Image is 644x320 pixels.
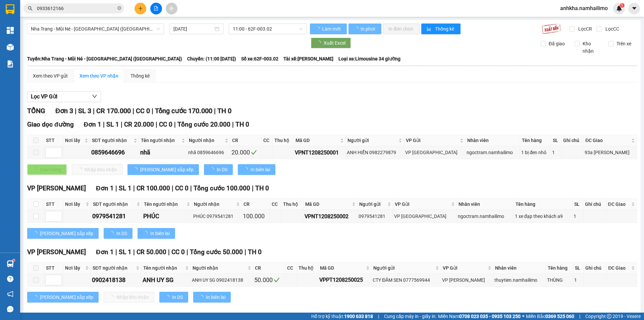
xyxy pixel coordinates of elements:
button: In biên lai [193,292,231,303]
span: In phơi [361,25,376,33]
span: close-circle [117,6,121,10]
button: [PERSON_NAME] sắp xếp [27,228,99,239]
span: SL 1 [119,248,131,256]
span: down [92,94,97,99]
span: | [152,107,153,115]
div: VPNT1208250001 [295,148,344,157]
span: | [168,248,170,256]
span: Trên xe [614,40,634,47]
div: 1 [574,213,582,220]
span: Người gửi [373,264,434,272]
span: close-circle [117,5,121,12]
span: | [133,248,135,256]
span: Cung cấp máy in - giấy in: [384,313,436,320]
th: Ghi chú [584,263,606,274]
span: loading [243,167,251,172]
span: notification [7,291,13,297]
span: anhkha.namhailimo [555,4,613,12]
span: SĐT người nhận [93,264,135,272]
span: CC 0 [136,107,150,115]
button: [PERSON_NAME] sắp xếp [27,292,99,303]
div: CTY ĐẦM SEN 0777569944 [373,276,439,284]
span: In biên lai [206,293,225,301]
span: Tên người nhận [144,200,185,208]
button: Nhập kho nhận [104,292,154,303]
span: copyright [607,314,611,319]
span: Nơi lấy [65,264,84,272]
span: Đơn 3 [55,107,73,115]
span: Tổng cước 100.000 [194,184,250,192]
span: bar-chart [427,27,432,32]
button: In biên lai [238,164,275,175]
button: [PERSON_NAME] sắp xếp [127,164,199,175]
img: logo-vxr [6,4,14,14]
button: Làm mới [310,24,347,34]
span: | [186,248,188,256]
th: STT [44,135,63,146]
div: 93a [PERSON_NAME] [585,149,636,156]
span: question-circle [7,276,13,282]
th: CR [230,135,262,146]
td: ANH UY SG [142,274,191,287]
span: | [172,184,173,192]
div: Xem theo VP nhận [79,72,118,80]
span: Tên người nhận [143,264,184,272]
td: VP Nha Trang [393,210,457,223]
div: 0859646696 [91,148,138,157]
button: bar-chartThống kê [421,24,461,34]
img: warehouse-icon [7,260,14,267]
span: CR 50.000 [137,248,166,256]
th: STT [44,199,63,210]
span: Tên người nhận [141,137,180,144]
span: Mã GD [296,137,339,144]
input: 12/08/2025 [173,25,213,33]
span: CR 20.000 [124,121,154,128]
span: CR 100.000 [137,184,170,192]
div: 1 bị đen nhỏ [521,149,550,156]
button: plus [135,3,146,14]
span: Miền Nam [438,313,521,320]
span: Lọc CC [603,25,620,33]
th: Thu hộ [273,135,294,146]
span: Người gửi [347,137,397,144]
div: 0348099753 [6,30,59,39]
button: In đơn chọn [383,24,420,34]
div: 20.000 [231,148,260,157]
div: 50.000 [254,275,284,285]
span: | [93,107,95,115]
span: Tài xế: [PERSON_NAME] [283,55,333,62]
img: dashboard-icon [7,27,14,34]
div: VP [PERSON_NAME] [6,6,59,22]
span: Tổng cước 50.000 [190,248,243,256]
span: VP [PERSON_NAME] [27,184,86,192]
span: Lọc VP Gửi [31,92,57,101]
span: 11:00 - 62F-003.02 [233,24,303,34]
span: Kho nhận [580,40,603,55]
span: message [7,306,13,312]
span: Người gửi [359,200,386,208]
span: SĐT người nhận [92,137,132,144]
span: Người nhận [189,137,223,144]
span: Đơn 1 [96,184,114,192]
span: Người nhận [194,200,235,208]
span: plus [138,6,143,11]
span: Nhận: [64,6,80,13]
strong: 0708 023 035 - 0935 103 250 [459,314,521,319]
button: Lọc VP Gửi [27,91,101,102]
div: 1 [574,276,582,284]
span: CC 0 [159,121,172,128]
sup: 1 [13,259,15,261]
span: [PERSON_NAME] sắp xếp [40,230,93,237]
span: loading [109,231,116,236]
div: ngoctram.namhailimo [458,213,513,220]
span: Miền Bắc [526,313,574,320]
span: SL 1 [119,184,131,192]
div: ngoctram.namhailimo [467,149,519,156]
div: PHÚC [143,212,191,221]
span: VP Gửi [395,200,450,208]
button: In phơi [348,24,381,34]
span: loading [143,231,150,236]
span: | [214,107,216,115]
span: Đơn 1 [96,248,114,256]
td: VP Phan Thiết [441,274,493,287]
